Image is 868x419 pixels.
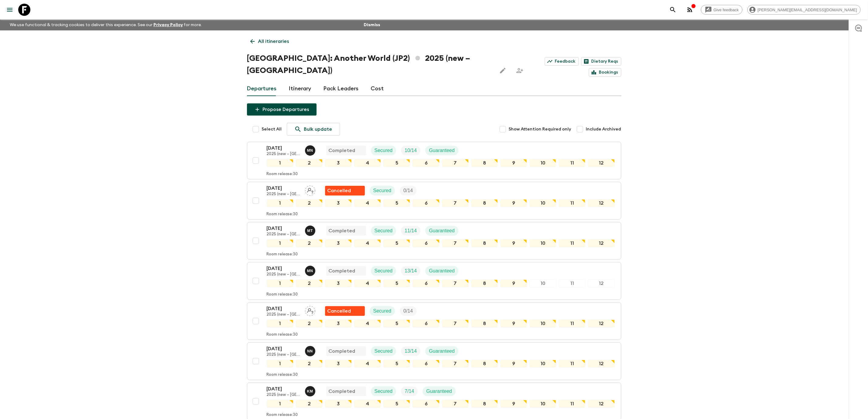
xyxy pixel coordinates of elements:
[383,360,410,368] div: 5
[471,320,498,327] div: 8
[296,400,323,408] div: 2
[383,320,410,327] div: 5
[373,307,392,315] p: Secured
[267,400,293,408] div: 1
[354,360,381,368] div: 4
[588,320,615,327] div: 12
[370,186,395,196] div: Secured
[471,400,498,408] div: 8
[354,320,381,327] div: 4
[304,126,332,133] p: Bulk update
[296,159,323,167] div: 2
[500,159,527,167] div: 9
[442,239,469,247] div: 7
[405,227,417,234] p: 11 / 14
[267,265,300,272] p: [DATE]
[247,81,277,96] a: Departures
[267,393,300,397] p: 2025 (new – [GEOGRAPHIC_DATA])
[530,159,556,167] div: 10
[588,199,615,207] div: 12
[267,385,300,393] p: [DATE]
[500,360,527,368] div: 9
[373,187,392,194] p: Secured
[747,5,861,15] div: [PERSON_NAME][EMAIL_ADDRESS][DOMAIN_NAME]
[305,187,315,192] span: Assign pack leader
[329,227,355,234] p: Completed
[258,38,289,45] p: All itineraries
[405,267,417,275] p: 13 / 14
[401,146,420,155] div: Trip Fill
[329,147,355,154] p: Completed
[247,342,621,380] button: [DATE]2025 (new – [GEOGRAPHIC_DATA])Naoki NaitoCompletedSecuredTrip FillGuaranteed123456789101112...
[429,227,455,234] p: Guaranteed
[413,159,439,167] div: 6
[530,400,556,408] div: 10
[262,126,282,132] span: Select All
[287,123,340,136] a: Bulk update
[267,372,298,377] p: Room release: 30
[754,8,860,12] span: [PERSON_NAME][EMAIL_ADDRESS][DOMAIN_NAME]
[329,388,355,395] p: Completed
[500,279,527,287] div: 9
[325,239,352,247] div: 3
[267,292,298,297] p: Room release: 30
[325,279,352,287] div: 3
[267,185,300,192] p: [DATE]
[588,159,615,167] div: 12
[442,279,469,287] div: 7
[267,413,298,417] p: Room release: 30
[328,307,351,315] p: Cancelled
[354,400,381,408] div: 4
[403,187,413,194] p: 0 / 14
[247,142,621,179] button: [DATE]2025 (new – [GEOGRAPHIC_DATA])Maho NagaredaCompletedSecuredTrip FillGuaranteed1234567891011...
[375,227,393,234] p: Secured
[405,348,417,355] p: 13 / 14
[559,199,585,207] div: 11
[296,360,323,368] div: 2
[247,52,492,77] h1: [GEOGRAPHIC_DATA]: Another World (JP2) 2025 (new – [GEOGRAPHIC_DATA])
[530,239,556,247] div: 10
[588,400,615,408] div: 12
[7,19,204,30] p: We use functional & tracking cookies to deliver this experience. See our for more.
[701,5,743,15] a: Give feedback
[559,400,585,408] div: 11
[405,388,414,395] p: 7 / 14
[267,225,300,232] p: [DATE]
[383,239,410,247] div: 5
[375,348,393,355] p: Secured
[305,147,317,152] span: Maho Nagareda
[413,360,439,368] div: 6
[383,400,410,408] div: 5
[328,187,351,194] p: Cancelled
[370,306,395,316] div: Secured
[267,332,298,337] p: Room release: 30
[559,279,585,287] div: 11
[153,23,183,27] a: Privacy Policy
[401,346,420,356] div: Trip Fill
[267,239,293,247] div: 1
[371,346,396,356] div: Secured
[500,320,527,327] div: 9
[471,159,498,167] div: 8
[305,308,315,313] span: Assign pack leader
[530,320,556,327] div: 10
[375,267,393,275] p: Secured
[329,267,355,275] p: Completed
[267,199,293,207] div: 1
[383,199,410,207] div: 5
[296,199,323,207] div: 2
[429,267,455,275] p: Guaranteed
[413,279,439,287] div: 6
[289,81,311,96] a: Itinerary
[710,8,742,12] span: Give feedback
[588,360,615,368] div: 12
[500,199,527,207] div: 9
[267,279,293,287] div: 1
[267,320,293,327] div: 1
[267,152,300,157] p: 2025 (new – [GEOGRAPHIC_DATA])
[400,306,417,316] div: Trip Fill
[401,386,418,396] div: Trip Fill
[383,159,410,167] div: 5
[267,212,298,217] p: Room release: 30
[305,268,317,272] span: Maho Nagareda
